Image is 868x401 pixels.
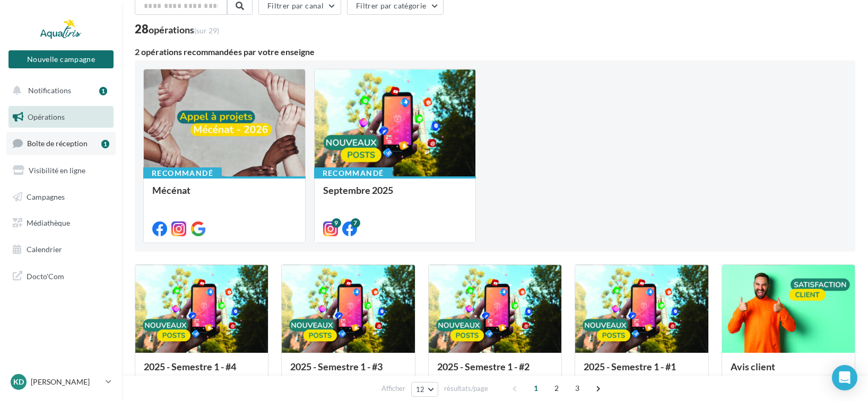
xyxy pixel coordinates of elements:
div: Septembre 2025 [323,185,467,206]
span: 12 [416,385,425,394]
a: KD [PERSON_NAME] [8,372,114,392]
div: Recommandé [314,167,393,179]
a: Campagnes [6,186,116,208]
button: 12 [411,382,438,397]
button: Notifications 1 [6,79,111,102]
a: Opérations [6,106,116,128]
div: Mécénat [152,185,297,206]
span: Campagnes [27,192,65,201]
div: 9 [332,218,341,228]
span: Visibilité en ligne [29,166,85,175]
span: Calendrier [27,245,62,254]
span: 1 [527,380,544,397]
div: 2025 - Semestre 1 - #2 [437,361,553,382]
span: résultats/page [444,384,488,394]
span: Boîte de réception [27,139,88,148]
span: Opérations [28,112,65,121]
div: 7 [351,218,360,228]
div: 2025 - Semestre 1 - #4 [144,361,259,382]
div: 2025 - Semestre 1 - #3 [290,361,406,382]
span: Docto'Com [27,269,64,283]
span: Médiathèque [27,218,70,227]
span: 2 [548,380,565,397]
a: Calendrier [6,238,116,261]
a: Boîte de réception1 [6,132,116,155]
div: 1 [101,140,109,148]
span: Notifications [28,86,71,95]
a: Visibilité en ligne [6,159,116,182]
div: 2025 - Semestre 1 - #1 [584,361,699,382]
p: [PERSON_NAME] [31,377,101,387]
a: Docto'Com [6,265,116,287]
div: Avis client [731,361,846,382]
button: Nouvelle campagne [8,50,114,68]
div: Open Intercom Messenger [832,365,857,390]
div: 1 [99,87,107,95]
div: 2 opérations recommandées par votre enseigne [135,48,855,56]
a: Médiathèque [6,212,116,234]
div: opérations [149,25,219,34]
div: Recommandé [143,167,222,179]
div: 28 [135,23,219,35]
span: Afficher [381,384,405,394]
span: KD [13,377,24,387]
span: (sur 29) [194,26,219,35]
span: 3 [569,380,586,397]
